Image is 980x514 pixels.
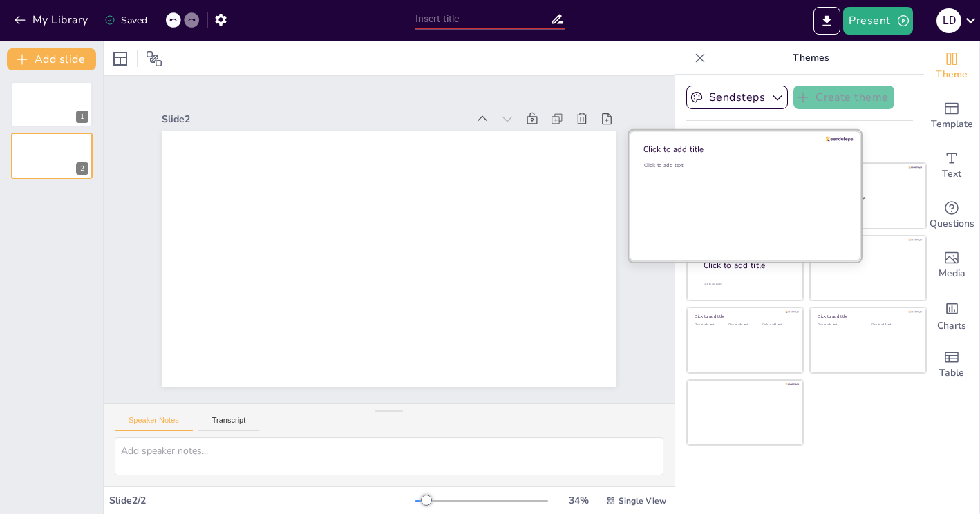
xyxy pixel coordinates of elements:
span: Click to add title [695,314,724,320]
div: 2 [76,162,88,175]
div: Add images, graphics, shapes or video [924,240,979,290]
span: Table [939,365,964,381]
span: Click to add text [644,162,684,169]
span: Click to add text [818,323,838,327]
div: 34 % [562,494,595,507]
div: Slide 2 / 2 [109,494,415,507]
span: Media [939,266,965,281]
div: Add a table [924,340,979,390]
span: Click to add title [818,314,847,320]
span: Theme [936,67,968,82]
button: Export to PowerPoint [813,7,840,35]
div: Change the overall theme [924,41,979,91]
div: L D [936,8,961,33]
button: Add slide [7,48,96,70]
button: Create theme [793,86,894,109]
div: 2 [11,133,93,178]
span: Click to add title [822,194,866,202]
span: Click to add body [704,282,722,285]
span: Click to add title [643,144,704,155]
span: Template [931,117,973,132]
span: Click to add text [762,323,782,327]
button: Transcript [198,416,260,431]
div: Add text boxes [924,141,979,191]
div: Saved [104,14,147,27]
span: Single View [619,495,666,506]
span: Position [146,50,162,67]
p: Themes [711,41,910,75]
button: Speaker Notes [115,416,193,431]
div: 1 [76,111,88,123]
div: Add charts and graphs [924,290,979,340]
span: Charts [937,318,966,334]
button: L D [936,7,961,35]
div: Slide 2 [162,113,467,126]
span: Click to add text [728,323,748,327]
div: 1 [11,82,93,127]
input: Insert title [415,9,550,29]
span: Click to add title [704,260,765,272]
div: Add ready made slides [924,91,979,141]
span: Click to add text [695,323,715,327]
div: Get real-time input from your audience [924,191,979,240]
span: Click to add text [871,323,892,327]
button: My Library [10,9,94,31]
span: Questions [930,216,974,231]
span: Text [942,166,961,182]
button: Present [843,7,912,35]
div: Layout [109,48,131,70]
button: Sendsteps [686,86,788,109]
